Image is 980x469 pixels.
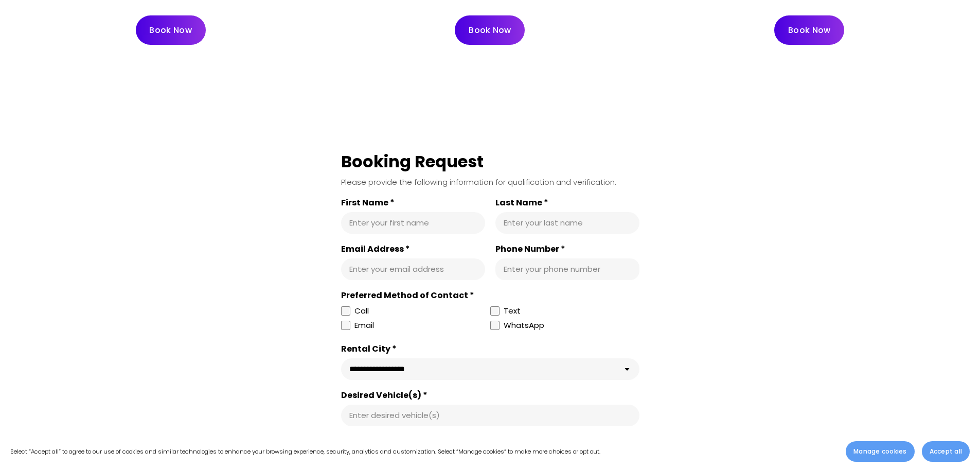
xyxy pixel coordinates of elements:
[354,305,369,317] div: Call
[341,344,639,354] div: Rental City *
[136,15,206,45] a: Book Now
[455,15,525,45] a: Book Now
[10,446,600,457] p: Select “Accept all” to agree to our use of cookies and similar technologies to enhance your brows...
[504,319,544,334] div: WhatsApp
[495,244,639,254] label: Phone Number *
[349,218,477,228] input: First Name *
[354,319,374,332] div: Email
[341,244,485,254] label: Email Address *
[930,447,962,456] span: Accept all
[341,151,639,172] div: Booking Request
[495,198,639,208] label: Last Name *
[341,198,485,208] label: First Name *
[349,264,477,274] input: Email Address *
[341,358,639,380] select: Rental City *
[341,390,639,401] label: Desired Vehicle(s) *
[504,218,631,228] input: Last Name *
[341,290,639,301] div: Preferred Method of Contact *
[846,441,914,462] button: Manage cookies
[922,441,970,462] button: Accept all
[774,15,844,45] a: Book Now
[349,410,631,421] input: Desired Vehicle(s) *
[341,177,639,187] div: Please provide the following information for qualification and verification.
[853,447,906,456] span: Manage cookies
[504,305,521,317] div: Text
